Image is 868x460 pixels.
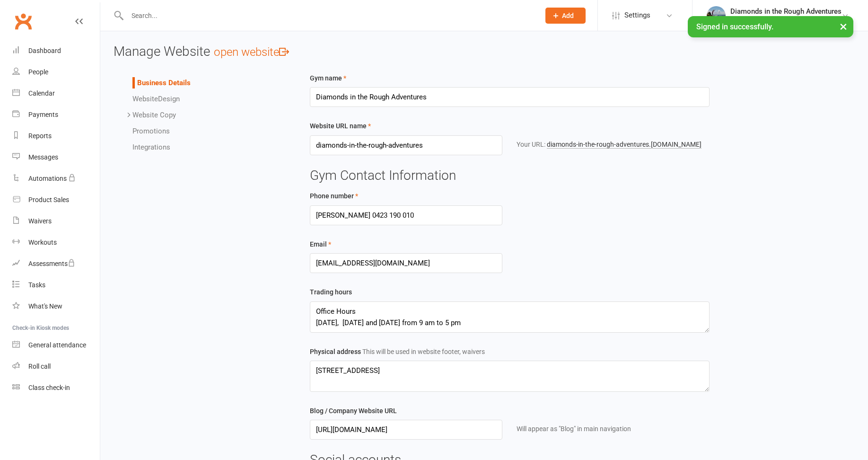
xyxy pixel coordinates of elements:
[28,153,58,161] div: Messages
[132,143,170,151] a: Integrations
[696,22,773,31] span: Signed in successfully.
[28,196,69,203] div: Product Sales
[730,7,842,16] div: Diamonds in the Rough Adventures
[12,296,100,317] a: What's New
[517,424,709,434] div: Will appear as "Blog" in main navigation
[310,361,709,392] textarea: [STREET_ADDRESS]
[28,239,57,246] div: Workouts
[12,189,100,211] a: Product Sales
[132,95,158,103] span: Website
[12,40,100,62] a: Dashboard
[114,44,855,59] h3: Manage Website
[12,168,100,189] a: Automations
[545,8,586,24] button: Add
[310,73,346,83] label: Gym name
[28,89,55,97] div: Calendar
[624,5,650,26] span: Settings
[28,132,52,140] div: Reports
[28,111,58,118] div: Payments
[730,16,842,24] div: Diamonds in the Rough Adventures
[28,363,51,370] div: Roll call
[310,239,331,249] label: Email
[28,260,75,267] div: Assessments
[707,6,726,25] img: thumb_image1543975352.png
[835,16,852,36] button: ×
[310,287,352,297] label: Trading hours
[310,301,709,333] textarea: Office Hours [DATE], [DATE] and [DATE] from 9 am to 5 pm
[562,12,574,19] span: Add
[132,111,176,119] a: Website Copy
[12,211,100,232] a: Waivers
[12,125,100,147] a: Reports
[310,168,709,183] h3: Gym Contact Information
[28,302,62,310] div: What's New
[28,281,45,289] div: Tasks
[12,335,100,356] a: General attendance kiosk mode
[132,95,180,103] a: WebsiteDesign
[310,420,502,440] input: http://example.com
[12,377,100,398] a: Class kiosk mode
[28,175,67,182] div: Automations
[310,346,485,357] label: Physical address
[28,384,70,391] div: Class check-in
[12,356,100,377] a: Roll call
[11,9,35,33] a: Clubworx
[124,9,533,22] input: Search...
[12,62,100,83] a: People
[28,341,86,349] div: General attendance
[12,253,100,274] a: Assessments
[547,141,701,149] a: diamonds-in-the-rough-adventures.[DOMAIN_NAME]
[362,348,485,355] span: This will be used in website footer, waivers
[132,127,170,135] a: Promotions
[28,47,61,54] div: Dashboard
[310,406,397,416] label: Blog / Company Website URL
[28,68,48,76] div: People
[28,217,52,225] div: Waivers
[12,232,100,253] a: Workouts
[214,45,289,59] a: open website
[310,121,371,131] label: Website URL name
[12,274,100,296] a: Tasks
[12,83,100,104] a: Calendar
[12,104,100,125] a: Payments
[310,191,358,201] label: Phone number
[137,79,191,87] a: Business Details
[517,139,709,150] div: Your URL:
[12,147,100,168] a: Messages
